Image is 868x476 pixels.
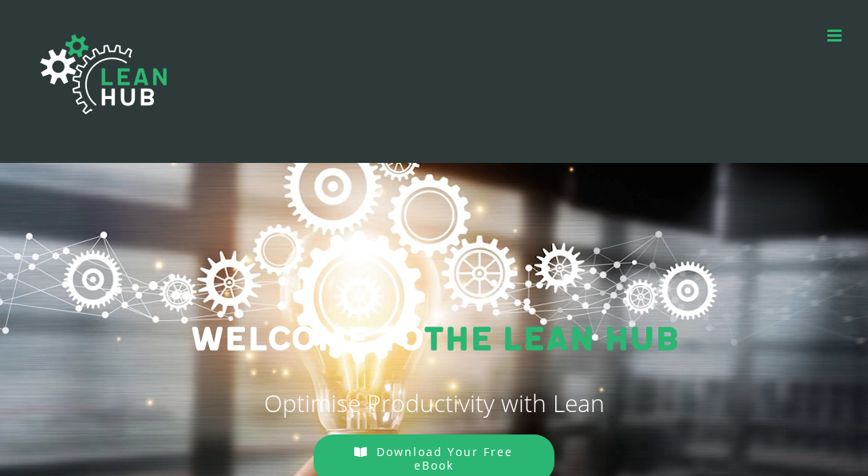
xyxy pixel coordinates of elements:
[424,319,678,360] span: THE LEAN HUB
[264,387,605,419] span: Optimise Productivity with Lean
[827,27,844,44] a: Toggle mobile menu
[191,319,424,360] span: Welcome to
[24,18,183,131] img: The Lean Hub | Optimising productivity with Lean Logo
[377,444,513,473] span: Download Your Free eBook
